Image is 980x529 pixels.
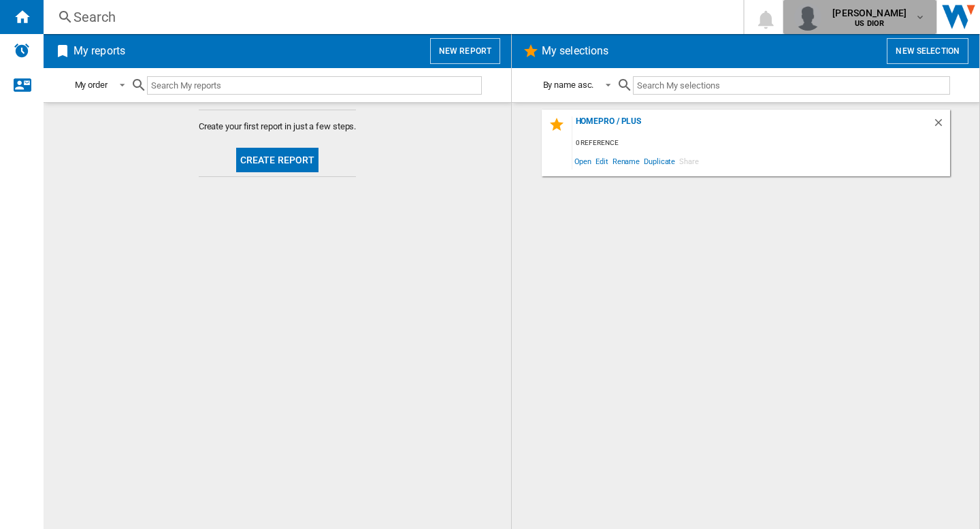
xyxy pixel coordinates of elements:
span: Open [572,152,594,170]
button: New report [430,38,500,64]
input: Search My reports [147,76,482,95]
button: New selection [887,38,968,64]
h2: My reports [71,38,128,64]
div: By name asc. [543,80,594,90]
b: US DIOR [855,19,884,28]
span: Duplicate [642,152,677,170]
div: Search [73,7,708,27]
input: Search My selections [633,76,949,95]
button: Create report [236,148,319,172]
span: Share [677,152,701,170]
div: 0 reference [572,135,950,152]
span: Edit [593,152,610,170]
span: [PERSON_NAME] [832,6,906,20]
div: homepro / plus [572,116,932,135]
h2: My selections [539,38,611,64]
div: My order [75,80,108,90]
div: Delete [932,116,950,135]
span: Rename [610,152,642,170]
img: alerts-logo.svg [14,42,30,59]
img: profile.jpg [794,3,821,31]
span: Create your first report in just a few steps. [199,121,357,133]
